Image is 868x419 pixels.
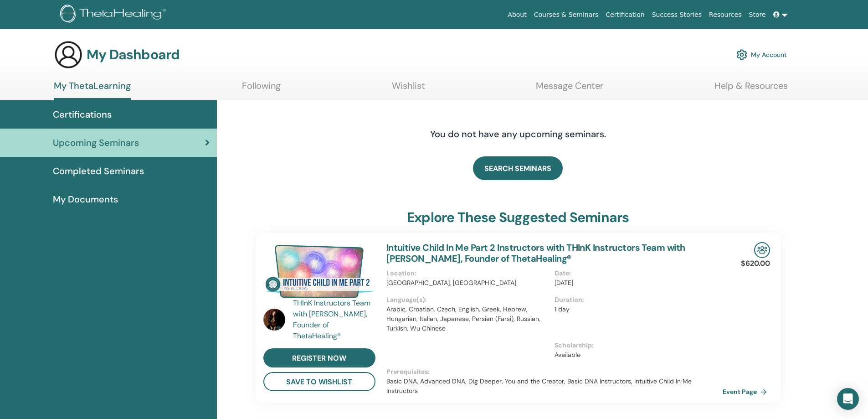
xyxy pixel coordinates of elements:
[53,136,139,150] span: Upcoming Seminars
[54,40,83,69] img: generic-user-icon.jpg
[242,80,281,98] a: Following
[60,5,169,25] img: logo.png
[745,6,770,23] a: Store
[407,209,629,226] h3: explore these suggested seminars
[536,80,603,98] a: Message Center
[386,242,685,264] a: Intuitive Child In Me Part 2 Instructors with THInK Instructors Team with [PERSON_NAME], Founder ...
[736,45,787,65] a: My Account
[386,377,723,396] p: Basic DNA, Advanced DNA, Dig Deeper, You and the Creator, Basic DNA Instructors, Intuitive Child ...
[386,269,549,278] p: Location :
[555,269,717,278] p: Date :
[648,6,705,23] a: Success Stories
[386,295,549,305] p: Language(s) :
[741,258,770,269] p: $620.00
[473,156,563,180] a: SEARCH SEMINARS
[263,348,375,367] a: register now
[263,372,375,391] button: save to wishlist
[292,353,346,363] span: register now
[754,242,770,258] img: In-Person Seminar
[263,242,375,300] img: Intuitive Child In Me Part 2 Instructors
[555,305,717,314] p: 1 day
[555,341,717,350] p: Scholarship :
[555,295,717,305] p: Duration :
[530,6,602,23] a: Courses & Seminars
[837,388,859,410] div: Open Intercom Messenger
[375,129,662,140] h4: You do not have any upcoming seminars.
[53,192,118,206] span: My Documents
[54,80,131,100] a: My ThetaLearning
[555,278,717,288] p: [DATE]
[293,298,377,341] a: THInK Instructors Team with [PERSON_NAME], Founder of ThetaHealing®
[714,80,788,98] a: Help & Resources
[87,47,180,63] h3: My Dashboard
[602,6,648,23] a: Certification
[504,6,530,23] a: About
[386,367,723,377] p: Prerequisites :
[736,47,747,62] img: cog.svg
[386,278,549,288] p: [GEOGRAPHIC_DATA], [GEOGRAPHIC_DATA]
[723,385,770,398] a: Event Page
[386,305,549,333] p: Arabic, Croatian, Czech, English, Greek, Hebrew, Hungarian, Italian, Japanese, Persian (Farsi), R...
[53,108,112,121] span: Certifications
[705,6,745,23] a: Resources
[484,164,551,173] span: SEARCH SEMINARS
[263,309,285,331] img: default.jpg
[53,164,144,178] span: Completed Seminars
[555,350,717,360] p: Available
[392,80,425,98] a: Wishlist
